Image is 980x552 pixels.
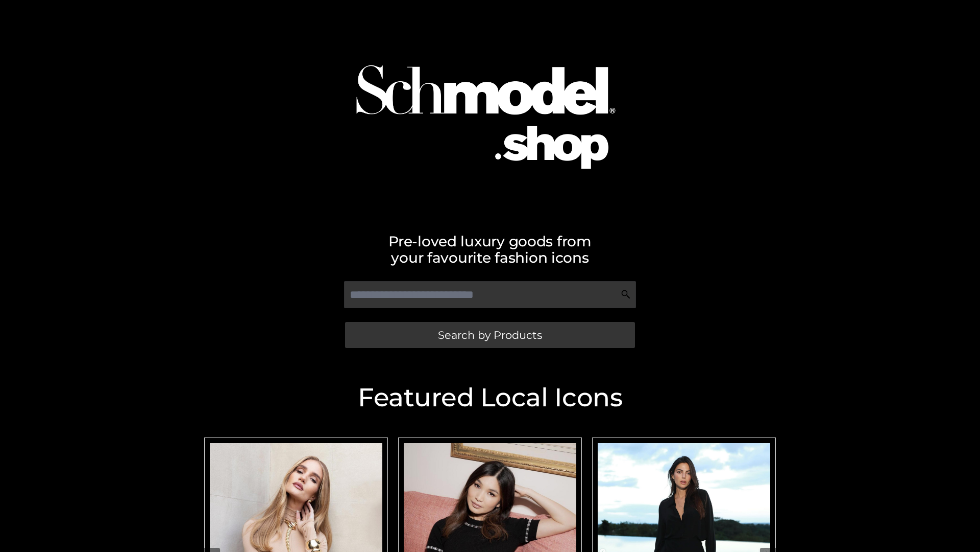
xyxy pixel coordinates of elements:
a: Search by Products [345,322,635,348]
h2: Pre-loved luxury goods from your favourite fashion icons [199,233,781,266]
span: Search by Products [438,330,542,340]
h2: Featured Local Icons​ [199,385,781,410]
img: Search Icon [621,289,631,300]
